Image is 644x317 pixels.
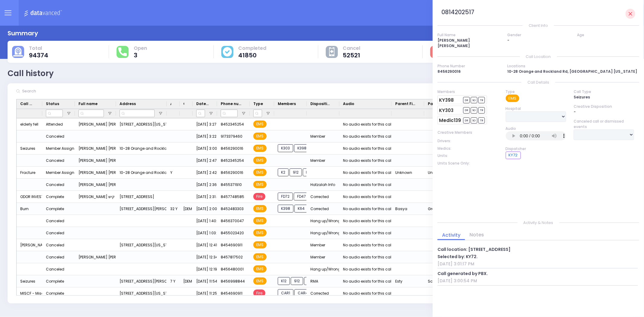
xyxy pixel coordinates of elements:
span: EMS [253,265,267,273]
div: [DATE] 2:31:48 PM [193,191,217,203]
div: Press SPACE to select this row. [17,155,622,167]
span: EMS [253,145,267,152]
div: Age [577,32,639,38]
span: 3 [134,52,147,58]
div: Member [307,130,339,142]
span: Members [278,101,296,107]
span: EMS [253,229,267,236]
span: Audio [343,101,354,107]
div: No audio exists for this call. [343,253,393,261]
span: EMS [253,157,267,164]
div: [DATE] 2:00:06 PM [193,203,217,215]
div: [PERSON_NAME] [PERSON_NAME] [75,167,116,179]
div: MISCF - Miscellaneous Fire - Gas Leak [17,287,42,299]
span: 94374 [29,52,48,58]
div: Canceled [46,229,64,237]
div: [DATE] 12:34:38 PM [193,251,217,263]
div: Type [506,89,566,94]
div: Member Assigned [46,145,79,152]
div: [DATE] 3:00:54 PM [437,278,638,284]
div: Full Name [437,32,500,38]
span: 912 [291,277,303,285]
div: Dispatcher [506,146,566,152]
div: Complete [46,193,64,201]
span: DR [463,117,470,124]
div: [DATE] 1:03:51 PM [193,227,217,239]
div: Phone Number [437,63,500,69]
div: No audio exists for this call. [343,120,393,128]
span: Date & Time [196,101,209,107]
span: EMS [253,217,267,224]
div: Seizures [574,94,634,100]
span: EMS [253,253,267,261]
span: EMS [253,181,267,188]
div: 32 Y [167,203,180,215]
input: Search [20,85,111,97]
div: Corrected [307,203,339,215]
div: Unknown [424,167,457,179]
span: 8455023420 [221,230,244,235]
div: Press SPACE to select this row. [17,130,622,142]
div: Basya [392,203,424,215]
div: 10-28 Orange and Rockland Rd, [GEOGRAPHIC_DATA] [US_STATE] [507,69,639,74]
div: Creative Members [437,130,498,135]
span: K398 [278,205,293,213]
span: K2 [278,168,289,176]
span: K398 [294,144,310,152]
div: [DEMOGRAPHIC_DATA] [180,275,193,287]
div: No audio exists for this call. [343,290,393,297]
span: Gender [183,101,184,107]
div: Fracture [17,167,42,179]
div: [PERSON_NAME] [PERSON_NAME] [75,251,116,263]
span: 8452345254 [221,158,244,163]
div: Member Assigned [46,169,79,177]
div: No audio exists for this call. [343,169,393,177]
div: Canceled [46,157,64,165]
div: Complete [46,277,64,285]
p: Activity & Notes [437,220,639,226]
div: 10-28 Orange and Rockland Rd, [GEOGRAPHIC_DATA] [US_STATE] [116,142,167,155]
div: [STREET_ADDRESS][PERSON_NAME][US_STATE] [116,203,167,215]
div: Drivers: [437,138,498,144]
div: Units Scene Only: [437,161,498,166]
div: Medics: [437,146,498,151]
div: Member [307,155,339,167]
span: Disposition [310,101,331,107]
div: [STREET_ADDRESS] [116,191,167,203]
div: No audio exists for this call. [343,265,393,273]
div: Gender [507,32,569,38]
span: TR [478,97,485,103]
div: Member [307,239,339,251]
button: Open Filter Menu [241,111,246,116]
div: Seizures [17,142,42,155]
div: [DATE] 11:54:50 AM [193,275,217,287]
div: Press SPACE to select this row. [17,167,622,179]
p: Call Details [437,79,639,85]
button: Open Filter Menu [158,111,163,116]
span: SO [471,97,477,103]
span: EMS [253,169,267,176]
span: 8452483303 [221,206,244,211]
div: RMA [307,275,339,287]
span: Cancel [343,45,360,51]
div: Member [307,251,339,263]
div: [DATE] 3:27:47 PM [193,118,217,130]
span: 52521 [343,52,360,58]
input: Address Filter Input [120,110,155,117]
div: No audio exists for this call. [343,241,393,249]
span: Type [253,101,263,107]
div: KY72 [506,152,521,159]
img: Logo [24,9,64,17]
div: Locations [507,63,639,69]
span: 8454690911 [221,242,242,248]
div: [STREET_ADDRESS][US_STATE] [116,118,167,130]
a: Notes [465,231,489,238]
span: FD72 [278,193,293,200]
div: Press SPACE to select this row. [17,179,622,191]
div: [DATE] 3:00:53 PM [193,142,217,155]
span: 8456998844 [221,279,245,284]
button: Open Filter Menu [66,111,71,116]
div: Summary [8,29,38,38]
span: Status [46,101,59,107]
div: Schwimmer [424,275,457,287]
